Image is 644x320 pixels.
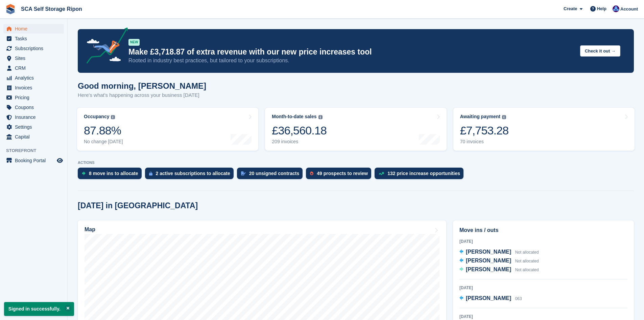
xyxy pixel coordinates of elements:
[272,139,327,145] div: 209 invoices
[375,168,467,183] a: 132 price increase opportunities
[460,124,509,137] div: £7,753.28
[459,257,539,265] a: [PERSON_NAME] Not allocated
[156,171,230,176] div: 2 active subscriptions to allocate
[459,265,539,274] a: [PERSON_NAME] Not allocated
[3,34,64,43] a: menu
[78,201,198,210] h2: [DATE] in [GEOGRAPHIC_DATA]
[317,171,368,176] div: 49 prospects to review
[15,44,55,53] span: Subscriptions
[15,54,55,63] span: Sites
[460,139,509,145] div: 70 invoices
[459,285,627,291] div: [DATE]
[15,24,55,34] span: Home
[82,171,86,175] img: move_ins_to_allocate_icon-fdf77a2bb77ea45bf5b3d319d69a93e2d87916cf1d5bf7949dd705db3b84f3ca.svg
[15,73,55,83] span: Analytics
[515,268,539,272] span: Not allocated
[3,122,64,132] a: menu
[459,226,627,234] h2: Move ins / outs
[18,3,85,15] a: SCA Self Storage Ripon
[265,108,446,151] a: Month-to-date sales £36,560.18 209 invoices
[379,172,384,175] img: price_increase_opportunities-93ffe204e8149a01c8c9dc8f82e8f89637d9d84a8eef4429ea346261dce0b2c0.svg
[310,171,313,175] img: prospect-51fa495bee0391a8d652442698ab0144808aea92771e9ea1ae160a38d050c398.svg
[3,93,64,102] a: menu
[5,4,16,14] img: stora-icon-8386f47178a22dfd0bd8f6a31ec36ba5ce8667c1dd55bd0f319d3a0aa187defe.svg
[459,238,627,244] div: [DATE]
[15,103,55,112] span: Coupons
[78,81,206,90] h1: Good morning, [PERSON_NAME]
[597,5,606,12] span: Help
[6,147,67,154] span: Storefront
[580,45,620,57] button: Check it out →
[306,168,375,183] a: 49 prospects to review
[459,314,627,320] div: [DATE]
[4,302,74,316] p: Signed in successfully.
[613,5,619,12] img: Sarah Race
[466,266,511,272] span: [PERSON_NAME]
[15,122,55,132] span: Settings
[128,57,575,64] p: Rooted in industry best practices, but tailored to your subscriptions.
[272,124,327,137] div: £36,560.18
[3,83,64,92] a: menu
[15,156,55,165] span: Booking Portal
[387,171,460,176] div: 132 price increase opportunities
[620,6,638,13] span: Account
[89,171,138,176] div: 8 move ins to allocate
[515,259,539,263] span: Not allocated
[466,295,511,301] span: [PERSON_NAME]
[15,34,55,43] span: Tasks
[78,91,206,99] p: Here's what's happening across your business [DATE]
[466,249,511,255] span: [PERSON_NAME]
[237,168,306,183] a: 20 unsigned contracts
[460,114,501,120] div: Awaiting payment
[77,108,258,151] a: Occupancy 87.88% No change [DATE]
[145,168,237,183] a: 2 active subscriptions to allocate
[3,132,64,142] a: menu
[85,227,95,233] h2: Map
[459,294,522,303] a: [PERSON_NAME] 063
[78,168,145,183] a: 8 move ins to allocate
[241,171,246,175] img: contract_signature_icon-13c848040528278c33f63329250d36e43548de30e8caae1d1a13099fd9432cc5.svg
[81,27,128,66] img: price-adjustments-announcement-icon-8257ccfd72463d97f412b2fc003d46551f7dbcb40ab6d574587a9cd5c0d94...
[272,114,316,120] div: Month-to-date sales
[15,132,55,142] span: Capital
[15,83,55,92] span: Invoices
[128,47,575,57] p: Make £3,718.87 of extra revenue with our new price increases tool
[15,112,55,122] span: Insurance
[84,139,123,145] div: No change [DATE]
[515,296,522,301] span: 063
[3,156,64,165] a: menu
[111,115,115,119] img: icon-info-grey-7440780725fd019a000dd9b08b2336e03edf1995a4989e88bcd33f0948082b44.svg
[78,161,634,165] p: ACTIONS
[84,114,109,120] div: Occupancy
[3,112,64,122] a: menu
[3,73,64,83] a: menu
[56,156,64,165] a: Preview store
[564,5,577,12] span: Create
[515,250,539,255] span: Not allocated
[15,63,55,73] span: CRM
[128,39,140,46] div: NEW
[3,63,64,73] a: menu
[3,24,64,34] a: menu
[3,44,64,53] a: menu
[149,171,152,176] img: active_subscription_to_allocate_icon-d502201f5373d7db506a760aba3b589e785aa758c864c3986d89f69b8ff3...
[459,248,539,257] a: [PERSON_NAME] Not allocated
[502,115,506,119] img: icon-info-grey-7440780725fd019a000dd9b08b2336e03edf1995a4989e88bcd33f0948082b44.svg
[318,115,323,119] img: icon-info-grey-7440780725fd019a000dd9b08b2336e03edf1995a4989e88bcd33f0948082b44.svg
[15,93,55,102] span: Pricing
[466,258,511,263] span: [PERSON_NAME]
[3,54,64,63] a: menu
[84,124,123,137] div: 87.88%
[3,103,64,112] a: menu
[249,171,300,176] div: 20 unsigned contracts
[453,108,635,151] a: Awaiting payment £7,753.28 70 invoices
